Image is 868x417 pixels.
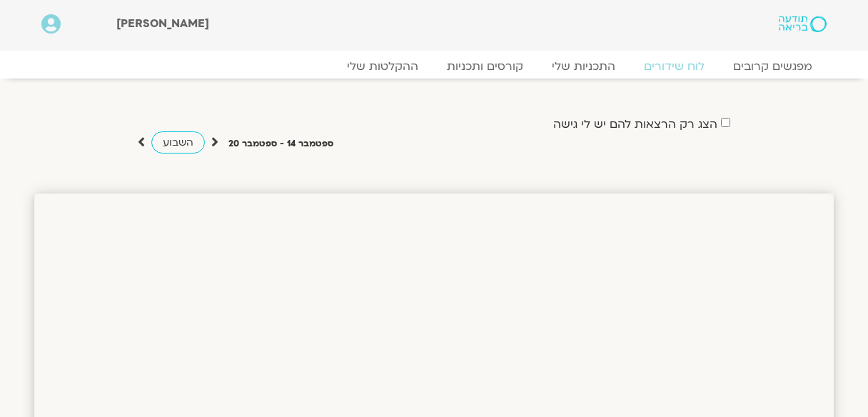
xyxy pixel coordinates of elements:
[116,16,209,31] span: [PERSON_NAME]
[151,131,205,154] a: השבוע
[433,59,538,74] a: קורסים ותכניות
[333,59,433,74] a: ההקלטות שלי
[553,118,717,131] label: הצג רק הרצאות להם יש לי גישה
[630,59,719,74] a: לוח שידורים
[228,136,333,151] p: ספטמבר 14 - ספטמבר 20
[538,59,630,74] a: התכניות שלי
[163,136,193,149] span: השבוע
[719,59,827,74] a: מפגשים קרובים
[41,59,827,74] nav: Menu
